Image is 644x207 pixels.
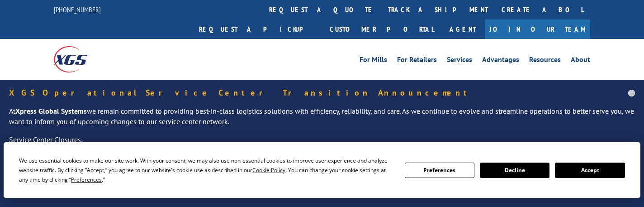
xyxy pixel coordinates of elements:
a: Request a pickup [192,19,323,39]
a: For Retailers [397,56,437,66]
span: Cookie Policy [252,166,285,174]
span: Preferences [71,176,102,183]
div: We use essential cookies to make our site work. With your consent, we may also use non-essential ... [19,156,393,184]
a: Services [447,56,472,66]
a: Advantages [482,56,519,66]
a: Join Our Team [485,19,590,39]
a: Customer Portal [323,19,440,39]
a: About [571,56,590,66]
a: Resources [529,56,561,66]
a: For Mills [360,56,387,66]
strong: Xpress Global Systems [15,106,87,116]
u: Service Center Closures: [9,135,83,144]
h5: XGS Operational Service Center Transition Announcement [9,89,635,97]
button: Preferences [405,163,474,178]
button: Accept [555,163,625,178]
div: Cookie Consent Prompt [4,142,640,198]
p: At we remain committed to providing best-in-class logistics solutions with efficiency, reliabilit... [9,106,635,135]
button: Decline [480,163,549,178]
a: [PHONE_NUMBER] [54,5,101,14]
a: Agent [440,19,485,39]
